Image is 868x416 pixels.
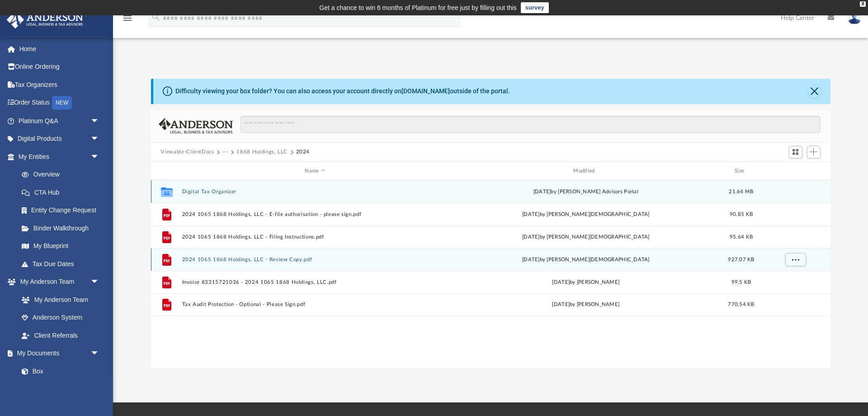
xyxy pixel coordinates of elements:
span: arrow_drop_down [90,148,108,166]
span: arrow_drop_down [90,130,108,148]
a: Meeting Minutes [13,380,108,398]
a: Online Ordering [6,58,113,76]
span: arrow_drop_down [90,112,108,130]
a: My Blueprint [13,237,108,255]
div: Size [723,167,759,175]
a: My Anderson Team [13,291,104,309]
button: Digital Tax Organizer [182,189,448,195]
a: [DOMAIN_NAME] [401,87,450,95]
a: My Entitiesarrow_drop_down [6,148,113,166]
button: Add [807,146,821,158]
div: [DATE] by [PERSON_NAME][DEMOGRAPHIC_DATA] [453,210,719,219]
img: Anderson Advisors Platinum Portal [4,11,86,29]
button: ··· [222,148,228,156]
a: Binder Walkthrough [13,219,113,237]
button: Viewable-ClientDocs [160,148,214,156]
button: 1868 Holdings, LLC [236,148,288,156]
button: 2024 1065 1868 Holdings, LLC - E-file authorisation - please sign.pdf [182,211,448,217]
div: [DATE] by [PERSON_NAME] Advisors Portal [453,188,719,196]
button: Switch to Grid View [789,146,802,158]
button: Invoice 83315721036 - 2024 1065 1868 Holdings, LLC.pdf [182,279,448,285]
a: CTA Hub [13,183,113,201]
div: [DATE] by [PERSON_NAME][DEMOGRAPHIC_DATA] [453,256,719,264]
input: Search files and folders [241,116,820,133]
a: Entity Change Request [13,201,113,220]
div: Difficulty viewing your box folder? You can also access your account directly on outside of the p... [175,86,510,96]
span: 21.64 MB [729,189,753,194]
div: grid [151,180,830,368]
span: 770.54 KB [728,302,754,307]
i: menu [122,13,133,24]
span: arrow_drop_down [90,273,108,292]
div: Name [181,167,448,175]
button: Close [808,85,821,98]
span: 95.64 KB [729,234,752,239]
div: id [155,167,177,175]
a: Tax Due Dates [13,255,113,273]
button: More options [785,253,806,267]
a: Order StatusNEW [6,94,113,112]
a: Overview [13,166,113,184]
a: survey [521,2,549,13]
button: Tax Audit Protection - Optional - Please Sign.pdf [182,302,448,308]
span: 927.07 KB [728,257,754,262]
div: id [763,167,826,175]
img: User Pic [848,11,861,24]
a: My Anderson Teamarrow_drop_down [6,273,108,291]
div: NEW [52,96,72,110]
button: 2024 1065 1868 Holdings, LLC - Review Copy.pdf [182,257,448,263]
div: Get a chance to win 6 months of Platinum for free just by filling out this [319,2,517,13]
a: My Documentsarrow_drop_down [6,344,108,363]
a: Home [6,40,113,58]
div: [DATE] by [PERSON_NAME] [453,278,719,287]
div: close [860,1,866,7]
div: Modified [452,167,719,175]
button: 2024 1065 1868 Holdings, LLC - Filing Instructions.pdf [182,234,448,240]
span: arrow_drop_down [90,344,108,363]
a: menu [122,17,133,24]
i: search [151,12,161,22]
span: 90.85 KB [729,212,752,217]
a: Platinum Q&Aarrow_drop_down [6,112,113,130]
a: Tax Organizers [6,76,113,94]
button: 2024 [296,148,310,156]
div: [DATE] by [PERSON_NAME] [453,301,719,309]
span: 99.5 KB [731,280,751,285]
a: Anderson System [13,309,108,327]
a: Digital Productsarrow_drop_down [6,130,113,148]
a: Client Referrals [13,326,108,344]
a: Box [13,362,104,380]
div: [DATE] by [PERSON_NAME][DEMOGRAPHIC_DATA] [453,233,719,241]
